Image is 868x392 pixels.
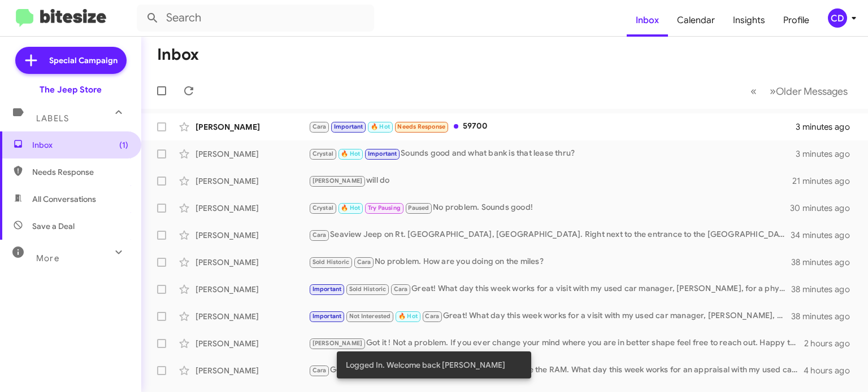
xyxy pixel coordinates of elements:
[668,4,724,37] a: Calendar
[763,80,854,103] button: Next
[309,256,791,268] div: No problem. How are you doing on the miles?
[796,121,859,133] div: 3 minutes ago
[196,230,309,241] div: [PERSON_NAME]
[397,123,445,130] span: Needs Response
[774,4,818,37] a: Profile
[724,4,774,37] a: Insights
[770,84,776,98] span: »
[425,312,439,320] span: Cara
[309,283,791,296] div: Great! What day this week works for a visit with my used car manager, [PERSON_NAME], for a physic...
[157,46,199,64] h1: Inbox
[309,120,796,133] div: 59700
[36,113,69,124] span: Labels
[309,337,804,350] div: Got it ! Not a problem. If you ever change your mind where you are in better shape feel free to r...
[791,257,859,268] div: 38 minutes ago
[309,174,792,187] div: will do
[313,312,342,320] span: Important
[346,359,505,371] span: Logged In. Welcome back [PERSON_NAME]
[744,80,763,103] button: Previous
[32,221,75,232] span: Save a Deal
[776,85,848,98] span: Older Messages
[398,312,418,320] span: 🔥 Hot
[40,84,102,95] div: The Jeep Store
[196,148,309,160] div: [PERSON_NAME]
[32,193,96,205] span: All Conversations
[828,8,847,28] div: CD
[309,310,791,323] div: Great! What day this week works for a visit with my used car manager, [PERSON_NAME], for a physic...
[137,5,374,32] input: Search
[196,257,309,268] div: [PERSON_NAME]
[309,201,791,214] div: No problem. Sounds good!
[313,150,333,157] span: Crystal
[309,147,796,160] div: Sounds good and what bank is that lease thru?
[32,166,128,178] span: Needs Response
[313,204,333,212] span: Crystal
[750,84,757,98] span: «
[792,175,859,187] div: 21 minutes ago
[313,258,350,266] span: Sold Historic
[309,364,804,377] div: Good morning [PERSON_NAME]. We would love to see the RAM. What day this week works for an apprais...
[49,55,118,66] span: Special Campaign
[357,258,371,266] span: Cara
[818,8,856,28] button: CD
[408,204,429,212] span: Paused
[119,139,128,151] span: (1)
[791,202,859,214] div: 30 minutes ago
[313,231,327,239] span: Cara
[804,365,859,376] div: 4 hours ago
[627,4,668,37] a: Inbox
[334,123,363,130] span: Important
[196,175,309,187] div: [PERSON_NAME]
[196,365,309,376] div: [PERSON_NAME]
[791,284,859,295] div: 38 minutes ago
[341,150,360,157] span: 🔥 Hot
[196,202,309,214] div: [PERSON_NAME]
[804,338,859,349] div: 2 hours ago
[394,285,408,293] span: Cara
[744,80,854,103] nav: Page navigation example
[791,230,859,241] div: 34 minutes ago
[15,47,127,74] a: Special Campaign
[309,228,791,241] div: Seaview Jeep on Rt. [GEOGRAPHIC_DATA], [GEOGRAPHIC_DATA]. Right next to the entrance to the [GEOG...
[313,340,363,347] span: [PERSON_NAME]
[796,148,859,160] div: 3 minutes ago
[196,311,309,322] div: [PERSON_NAME]
[313,285,342,293] span: Important
[313,177,363,184] span: [PERSON_NAME]
[349,312,391,320] span: Not Interested
[36,253,59,263] span: More
[196,284,309,295] div: [PERSON_NAME]
[32,139,128,151] span: Inbox
[371,123,390,130] span: 🔥 Hot
[196,338,309,349] div: [PERSON_NAME]
[196,121,309,133] div: [PERSON_NAME]
[368,150,397,157] span: Important
[341,204,360,212] span: 🔥 Hot
[313,367,327,374] span: Cara
[313,123,327,130] span: Cara
[368,204,401,212] span: Try Pausing
[791,311,859,322] div: 38 minutes ago
[349,285,387,293] span: Sold Historic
